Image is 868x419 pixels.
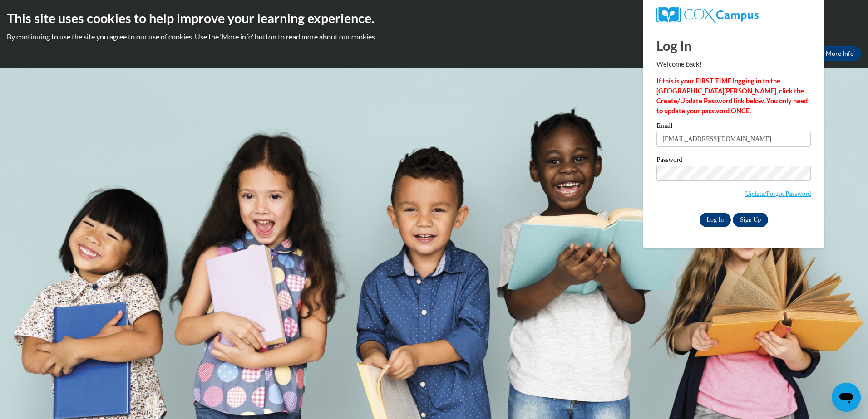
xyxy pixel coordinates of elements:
p: Welcome back! [656,59,811,69]
label: Password [656,156,811,166]
p: By continuing to use the site you agree to our use of cookies. Use the ‘More info’ button to read... [7,32,861,42]
a: Sign Up [733,213,768,227]
img: COX Campus [656,7,758,23]
a: More Info [819,46,861,61]
label: Email [656,122,811,132]
a: Update/Forgot Password [745,190,811,197]
h2: This site uses cookies to help improve your learning experience. [7,9,861,27]
a: COX Campus [656,7,811,23]
h1: Log In [656,36,811,55]
strong: If this is your FIRST TIME logging in to the [GEOGRAPHIC_DATA][PERSON_NAME], click the Create/Upd... [656,77,808,115]
iframe: Button to launch messaging window [832,383,861,412]
input: Log In [700,213,731,227]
